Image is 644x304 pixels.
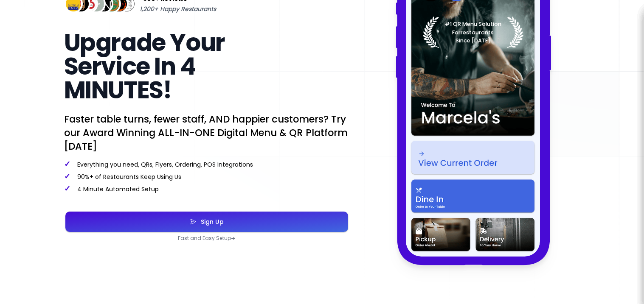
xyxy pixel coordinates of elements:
span: ✓ [64,183,70,194]
p: Everything you need, QRs, Flyers, Ordering, POS Integrations [64,160,349,169]
img: Laurel [422,17,523,48]
span: ✓ [64,159,70,169]
span: ✓ [64,171,70,181]
button: Sign Up [65,212,348,232]
span: Upgrade Your Service In 4 MINUTES! [64,26,225,107]
p: 4 Minute Automated Setup [64,184,349,193]
p: 90%+ of Restaurants Keep Using Us [64,172,349,181]
div: Sign Up [197,219,224,225]
p: Fast and Easy Setup ➜ [64,235,349,242]
p: Faster table turns, fewer staff, AND happier customers? Try our Award Winning ALL-IN-ONE Digital ... [64,112,349,153]
span: 1,200+ Happy Restaurants [140,4,216,14]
